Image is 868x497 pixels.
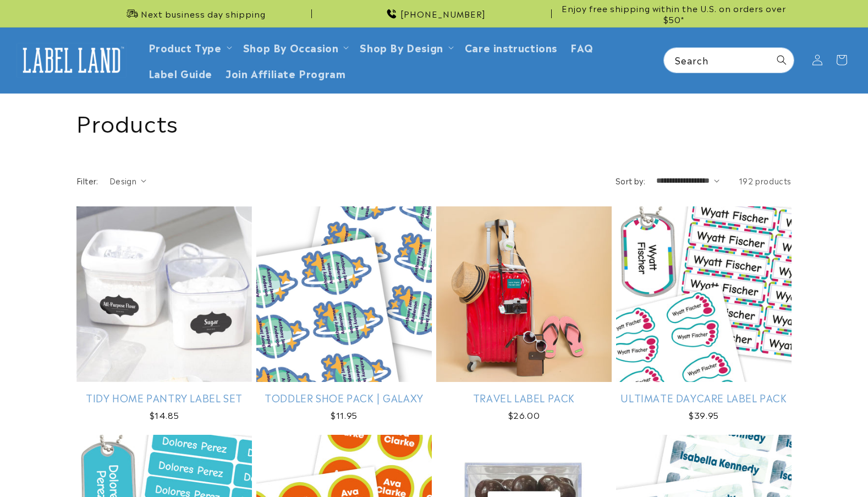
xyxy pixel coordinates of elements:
span: 192 products [739,175,792,186]
a: Join Affiliate Program [219,60,352,86]
span: [PHONE_NUMBER] [400,8,486,19]
span: Next business day shipping [141,8,266,19]
span: Care instructions [465,41,557,53]
a: Shop By Design [360,40,443,54]
a: Travel Label Pack [436,391,612,404]
a: Product Type [149,40,222,54]
summary: Shop By Design [353,34,458,60]
a: FAQ [564,34,600,60]
span: Shop By Occasion [243,41,339,53]
button: Search [770,48,794,72]
span: FAQ [570,41,594,53]
h1: Products [76,107,792,136]
a: Label Guide [142,60,219,86]
span: Label Guide [149,67,213,79]
a: Care instructions [458,34,564,60]
span: Enjoy free shipping within the U.S. on orders over $50* [556,3,792,24]
summary: Product Type [142,34,237,60]
summary: Design (0 selected) [109,175,146,187]
a: Ultimate Daycare Label Pack [616,391,792,404]
summary: Shop By Occasion [237,34,354,60]
a: Tidy Home Pantry Label Set [76,391,252,404]
a: Label Land [13,39,131,81]
h2: Filter: [76,175,98,187]
img: Label Land [17,43,127,77]
label: Sort by: [616,175,645,186]
span: Design [109,175,136,186]
span: Join Affiliate Program [226,67,345,79]
a: Toddler Shoe Pack | Galaxy [256,391,432,404]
